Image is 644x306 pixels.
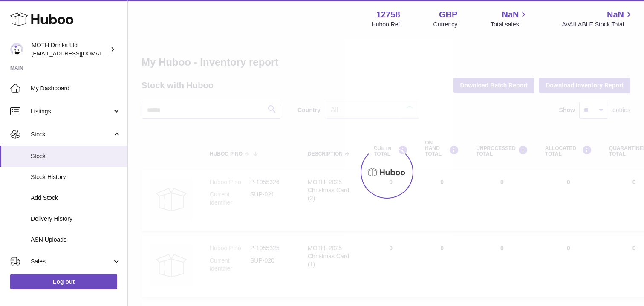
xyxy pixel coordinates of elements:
[372,20,400,29] div: Huboo Ref
[32,50,125,57] span: [EMAIL_ADDRESS][DOMAIN_NAME]
[31,84,121,92] span: My Dashboard
[31,173,121,181] span: Stock History
[10,43,23,56] img: orders@mothdrinks.com
[439,9,457,20] strong: GBP
[31,257,112,266] span: Sales
[31,215,121,223] span: Delivery History
[562,20,634,29] span: AVAILABLE Stock Total
[491,20,528,29] span: Total sales
[376,9,400,20] strong: 12758
[502,9,519,20] span: NaN
[31,130,112,139] span: Stock
[31,194,121,202] span: Add Stock
[433,20,458,29] div: Currency
[10,274,117,289] a: Log out
[31,236,121,244] span: ASN Uploads
[562,9,634,29] a: NaN AVAILABLE Stock Total
[32,41,108,58] div: MOTH Drinks Ltd
[31,107,112,115] span: Listings
[491,9,528,29] a: NaN Total sales
[607,9,624,20] span: NaN
[31,152,121,160] span: Stock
